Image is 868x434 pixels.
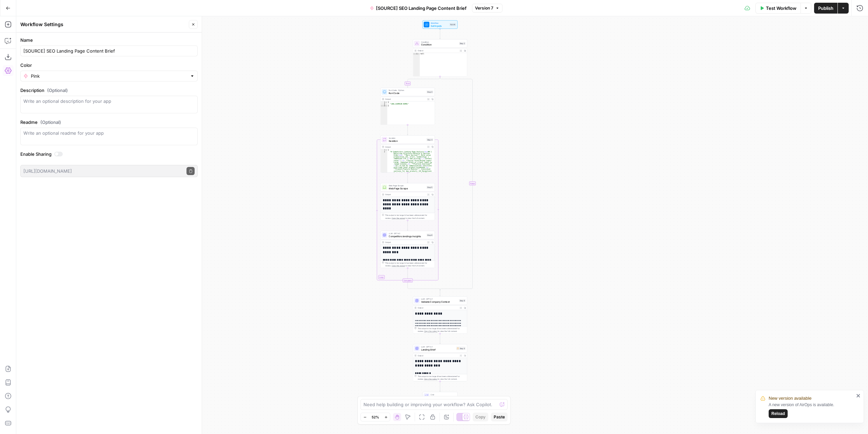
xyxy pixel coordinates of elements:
div: Step 2 [459,42,466,45]
span: LLM · GPT-4.1 [421,345,455,348]
g: Edge from step_8 to step_9 [439,334,440,344]
span: Iteration [389,139,425,143]
g: Edge from start to step_2 [439,29,440,39]
div: This output is too large & has been abbreviated for review. to view the full content. [385,262,433,267]
div: Workflow Settings [20,21,187,28]
div: Inputs [450,23,456,26]
div: 1 [381,149,388,151]
div: Step 3 [427,90,433,93]
div: Output [385,193,425,196]
div: 2 [381,151,388,397]
span: Paste [494,414,505,420]
span: Run Code [389,91,425,95]
div: Output [418,306,458,309]
div: This output is too large & has been abbreviated for review. to view the full content. [418,375,466,381]
div: This output is too large & has been abbreviated for review. to view the full content. [385,214,433,220]
button: close [856,393,861,398]
span: Test Workflow [766,5,796,12]
g: Edge from step_9 to end [439,381,440,391]
span: Condition [421,40,458,43]
g: Edge from step_3 to step_4 [407,125,408,135]
div: This output is too large & has been abbreviated for review. to view the full content. [418,327,466,333]
button: [SOURCE] SEO Landing Page Content Brief [366,3,471,14]
div: A new version of AirOps is available. [769,402,854,418]
span: Copy the output [424,378,437,380]
span: Workflow [431,22,448,24]
span: Copy [475,414,486,420]
span: Publish [818,5,833,12]
button: Copy [473,413,488,421]
label: Enable Sharing [20,151,198,157]
button: Reload [769,409,788,418]
label: Readme [20,119,198,126]
span: Validate Company Context [421,300,458,303]
span: 52% [372,414,379,420]
button: Paste [491,413,508,421]
g: Edge from step_2 to step_3 [407,76,440,87]
g: Edge from step_4-iteration-end to step_2-conditional-end [408,282,440,290]
span: Reload [771,411,785,417]
div: Step 5 [427,186,433,189]
div: Output [385,146,425,148]
div: 1 [413,53,420,55]
span: (Optional) [47,87,68,94]
div: ConditionConditionStep 2Outputnull [413,39,467,77]
g: Edge from step_4 to step_5 [407,172,408,183]
div: EndOutput [413,392,467,400]
span: Copy the output [392,265,405,267]
div: Complete [402,279,412,282]
span: LLM · GPT-4.1 [389,232,425,235]
span: LLM · GPT-4.1 [421,298,458,300]
div: 3 [381,105,388,107]
label: Name [20,37,198,43]
span: [SOURCE] SEO Landing Page Content Brief [376,5,467,12]
span: (Optional) [40,119,61,126]
span: Copy the output [424,330,437,332]
span: Web Page Scrape [389,184,425,187]
span: Condition [421,43,458,46]
span: Competitors landings Insights [389,234,425,238]
span: Landing Brief [421,348,455,351]
input: Untitled [23,48,195,54]
span: Run Code · Python [389,89,425,92]
span: Set Inputs [431,24,448,27]
span: Toggle code folding, rows 1 through 3 [385,149,387,151]
span: Web Page Scrape [389,187,425,190]
div: Output [385,241,425,244]
g: Edge from step_2-conditional-end to step_8 [439,289,440,296]
label: Color [20,62,198,69]
span: Iteration [389,137,425,139]
div: Output [418,354,458,357]
span: Toggle code folding, rows 1 through 3 [385,101,387,103]
div: Complete [380,279,435,282]
div: Output [385,98,425,100]
span: New version available [769,395,811,402]
div: Step 9 [456,346,466,350]
span: Copy the output [392,217,405,219]
span: End [431,393,454,396]
div: Step 8 [459,299,466,302]
div: 2 [381,103,388,105]
span: Output [431,396,454,399]
g: Edge from step_2 to step_2-conditional-end [440,76,473,290]
div: 1 [381,101,388,103]
div: Step 4 [426,138,433,141]
div: WorkflowSet InputsInputs [413,20,467,29]
button: Test Workflow [755,3,801,14]
span: Version 7 [475,5,493,11]
div: Run Code · PythonRun CodeStep 3Output[ "[URL][DOMAIN_NAME]"] [380,88,435,125]
label: Description [20,87,198,94]
input: Pink [31,73,187,79]
div: Output [418,49,458,52]
button: Publish [814,3,837,14]
div: Step 6 [427,233,433,237]
div: LoopIterationIterationStep 4Output[ "# Competitors Landing Page Analysis\n\n## 1. Recurring Struc... [380,135,435,173]
button: Version 7 [472,4,502,13]
g: Edge from step_5 to step_6 [407,220,408,230]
